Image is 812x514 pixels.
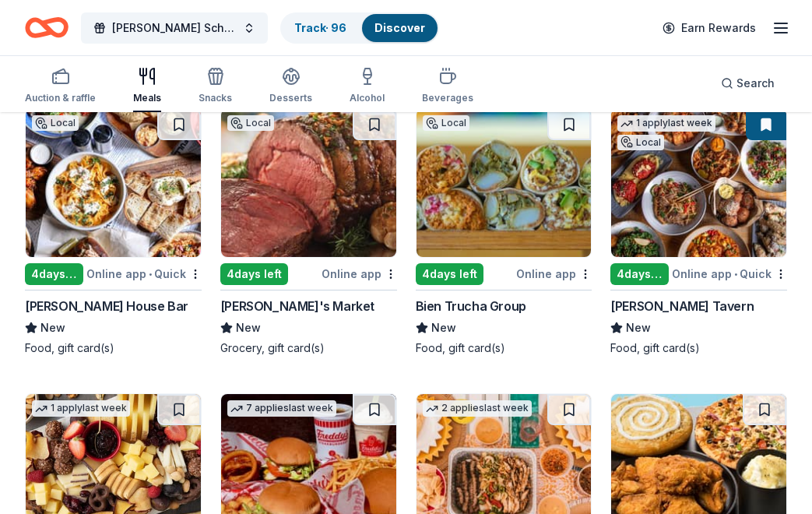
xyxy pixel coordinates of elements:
[322,264,397,283] div: Online app
[199,61,232,112] button: Snacks
[431,319,456,337] span: New
[734,268,737,280] span: •
[423,400,532,417] div: 2 applies last week
[227,400,336,417] div: 7 applies last week
[25,263,83,285] div: 4 days left
[220,297,374,315] div: [PERSON_NAME]'s Market
[708,68,787,99] button: Search
[416,297,526,315] div: Bien Trucha Group
[149,268,152,280] span: •
[220,108,397,356] a: Image for Pete's MarketLocal4days leftOnline app[PERSON_NAME]'s MarketNewGrocery, gift card(s)
[40,319,65,337] span: New
[133,92,161,104] div: Meals
[32,115,79,131] div: Local
[626,319,651,337] span: New
[280,12,439,44] button: Track· 96Discover
[81,12,268,44] button: [PERSON_NAME] Scholarship Fundraiser
[32,400,130,417] div: 1 apply last week
[610,108,787,356] a: Image for Pierce Tavern1 applylast weekLocal4days leftOnline app•Quick[PERSON_NAME] TavernNewFood...
[236,319,261,337] span: New
[416,108,592,356] a: Image for Bien Trucha GroupLocal4days leftOnline appBien Trucha GroupNewFood, gift card(s)
[736,74,775,93] span: Search
[610,340,787,356] div: Food, gift card(s)
[416,340,592,356] div: Food, gift card(s)
[86,264,202,283] div: Online app Quick
[610,297,754,315] div: [PERSON_NAME] Tavern
[269,92,312,104] div: Desserts
[417,109,592,257] img: Image for Bien Trucha Group
[227,115,274,131] div: Local
[422,92,473,104] div: Beverages
[133,61,161,112] button: Meals
[25,340,202,356] div: Food, gift card(s)
[617,115,715,132] div: 1 apply last week
[350,92,385,104] div: Alcohol
[269,61,312,112] button: Desserts
[374,21,425,34] a: Discover
[617,135,664,150] div: Local
[610,263,669,285] div: 4 days left
[112,19,237,37] span: [PERSON_NAME] Scholarship Fundraiser
[25,297,188,315] div: [PERSON_NAME] House Bar
[423,115,469,131] div: Local
[199,92,232,104] div: Snacks
[25,108,202,356] a: Image for Fuller House BarLocal4days leftOnline app•Quick[PERSON_NAME] House BarNewFood, gift car...
[25,9,69,46] a: Home
[294,21,346,34] a: Track· 96
[611,109,786,257] img: Image for Pierce Tavern
[350,61,385,112] button: Alcohol
[416,263,483,285] div: 4 days left
[653,14,765,42] a: Earn Rewards
[516,264,592,283] div: Online app
[26,109,201,257] img: Image for Fuller House Bar
[422,61,473,112] button: Beverages
[220,340,397,356] div: Grocery, gift card(s)
[220,263,288,285] div: 4 days left
[25,61,96,112] button: Auction & raffle
[672,264,787,283] div: Online app Quick
[221,109,396,257] img: Image for Pete's Market
[25,92,96,104] div: Auction & raffle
